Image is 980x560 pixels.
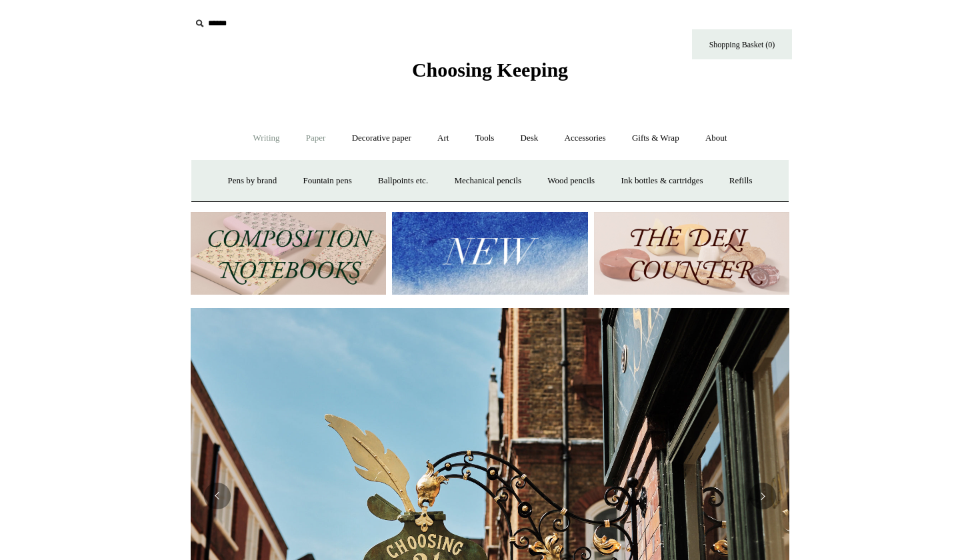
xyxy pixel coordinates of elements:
a: Accessories [553,121,618,156]
a: Wood pencils [535,163,607,199]
a: Choosing Keeping [412,69,568,79]
img: New.jpg__PID:f73bdf93-380a-4a35-bcfe-7823039498e1 [392,212,587,295]
img: The Deli Counter [594,212,789,295]
a: Shopping Basket (0) [692,29,792,59]
img: 202302 Composition ledgers.jpg__PID:69722ee6-fa44-49dd-a067-31375e5d54ec [191,212,386,295]
a: Mechanical pencils [442,163,533,199]
a: Ink bottles & cartridges [609,163,715,199]
a: Refills [717,163,765,199]
button: Previous [204,483,231,509]
a: Writing [241,121,292,156]
a: Pens by brand [216,163,289,199]
a: Paper [294,121,338,156]
a: Art [425,121,461,156]
a: Tools [463,121,507,156]
a: About [693,121,739,156]
button: Next [749,483,776,509]
span: Choosing Keeping [412,59,568,81]
a: Fountain pens [291,163,363,199]
a: Ballpoints etc. [366,163,440,199]
a: Gifts & Wrap [620,121,691,156]
a: Decorative paper [340,121,423,156]
a: Desk [509,121,551,156]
